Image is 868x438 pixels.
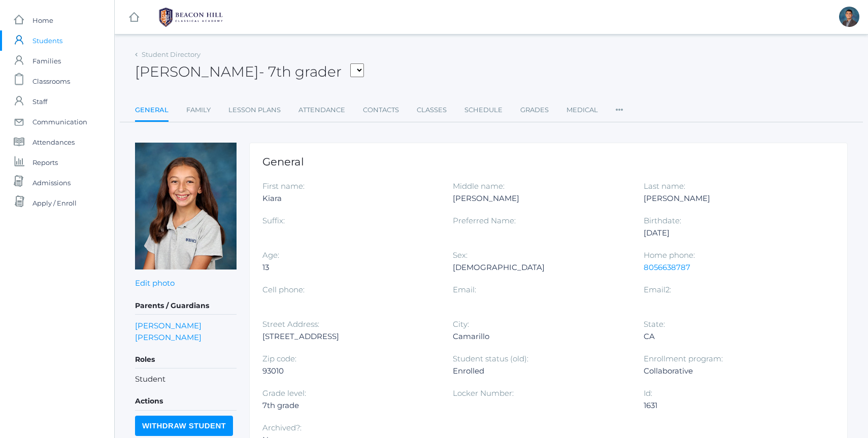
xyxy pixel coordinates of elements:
[262,156,834,167] h1: General
[262,250,279,260] label: Age:
[262,423,302,432] label: Archived?:
[644,330,819,343] div: CA
[417,100,447,120] a: Classes
[32,173,71,193] span: Admissions
[262,330,438,343] div: [STREET_ADDRESS]
[262,192,438,205] div: Kiara
[453,285,476,294] label: Email:
[644,365,819,377] div: Collaborative
[262,354,296,363] label: Zip code:
[644,181,685,191] label: Last name:
[363,100,399,120] a: Contacts
[32,152,58,173] span: Reports
[453,319,469,329] label: City:
[32,193,77,213] span: Apply / Enroll
[262,365,438,377] div: 93010
[135,143,237,269] img: Kiara Hernandez
[32,10,53,30] span: Home
[135,100,169,122] a: General
[644,285,671,294] label: Email2:
[453,181,505,191] label: Middle name:
[644,192,819,205] div: [PERSON_NAME]
[644,262,690,272] a: 8056638787
[453,354,528,363] label: Student status (old):
[135,297,237,315] h5: Parents / Guardians
[262,319,319,329] label: Street Address:
[135,374,237,385] li: Student
[32,132,75,152] span: Attendances
[453,250,468,260] label: Sex:
[644,399,819,412] div: 1631
[135,278,175,288] a: Edit photo
[644,319,665,329] label: State:
[262,399,438,412] div: 7th grade
[453,388,514,398] label: Locker Number:
[32,91,47,112] span: Staff
[186,100,211,120] a: Family
[839,7,859,27] div: Lucas Vieira
[228,100,281,120] a: Lesson Plans
[453,365,628,377] div: Enrolled
[32,30,62,51] span: Students
[453,261,628,274] div: [DEMOGRAPHIC_DATA]
[520,100,549,120] a: Grades
[453,330,628,343] div: Camarillo
[135,393,237,410] h5: Actions
[135,351,237,368] h5: Roles
[135,64,364,80] h2: [PERSON_NAME]
[142,50,201,58] a: Student Directory
[464,100,503,120] a: Schedule
[32,112,87,132] span: Communication
[453,216,516,225] label: Preferred Name:
[644,354,723,363] label: Enrollment program:
[298,100,345,120] a: Attendance
[32,51,61,71] span: Families
[262,388,306,398] label: Grade level:
[135,416,233,436] input: Withdraw Student
[262,216,285,225] label: Suffix:
[259,63,342,80] span: - 7th grader
[135,320,202,331] a: [PERSON_NAME]
[453,192,628,205] div: [PERSON_NAME]
[135,331,202,343] a: [PERSON_NAME]
[644,250,695,260] label: Home phone:
[262,181,305,191] label: First name:
[644,388,652,398] label: Id:
[32,71,70,91] span: Classrooms
[262,285,305,294] label: Cell phone:
[644,227,819,239] div: [DATE]
[644,216,681,225] label: Birthdate:
[566,100,598,120] a: Medical
[153,5,229,30] img: 1_BHCALogos-05.png
[262,261,438,274] div: 13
